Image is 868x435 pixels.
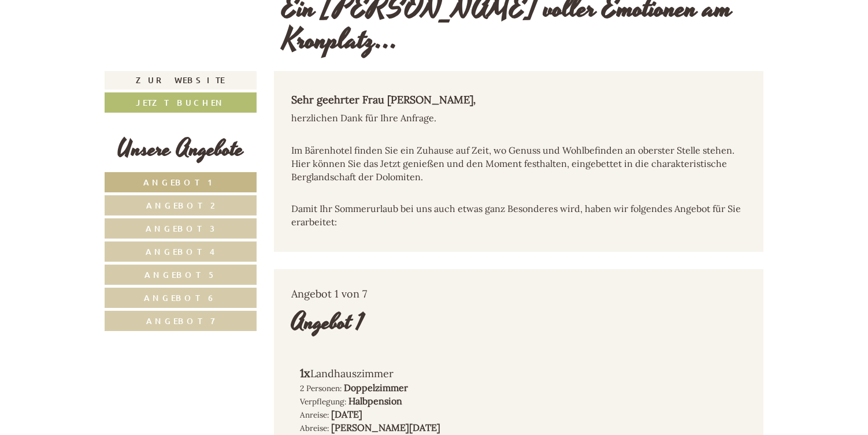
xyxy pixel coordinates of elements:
span: Angebot 4 [146,246,215,257]
span: Angebot 2 [146,200,215,211]
span: Angebot 1 [143,177,218,188]
em: , [473,93,476,106]
a: Jetzt buchen [105,92,257,113]
small: Anreise: [300,410,329,420]
strong: Sehr geehrter Frau [PERSON_NAME] [291,93,476,106]
b: [PERSON_NAME][DATE] [331,422,440,433]
p: Damit Ihr Sommerurlaub bei uns auch etwas ganz Besonderes wird, haben wir folgendes Angebot für S... [291,202,747,229]
small: Verpflegung: [300,396,346,407]
span: Angebot 6 [144,292,217,303]
div: Landhauszimmer [300,365,502,382]
div: Angebot 1 [291,306,364,339]
small: Abreise: [300,423,329,433]
span: Angebot 5 [144,269,216,280]
span: Angebot 3 [146,223,215,234]
b: [DATE] [331,408,362,420]
b: Doppelzimmer [344,382,408,393]
p: Im Bärenhotel finden Sie ein Zuhause auf Zeit, wo Genuss und Wohlbefinden an oberster Stelle steh... [291,144,747,196]
small: 2 Personen: [300,383,342,393]
span: Angebot 7 [146,315,215,326]
p: herzlichen Dank für Ihre Anfrage. [291,111,747,138]
a: Zur Website [105,71,257,90]
div: Unsere Angebote [105,133,257,166]
span: Angebot 1 von 7 [291,287,367,300]
b: Halbpension [348,395,402,407]
b: 1x [300,366,310,380]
